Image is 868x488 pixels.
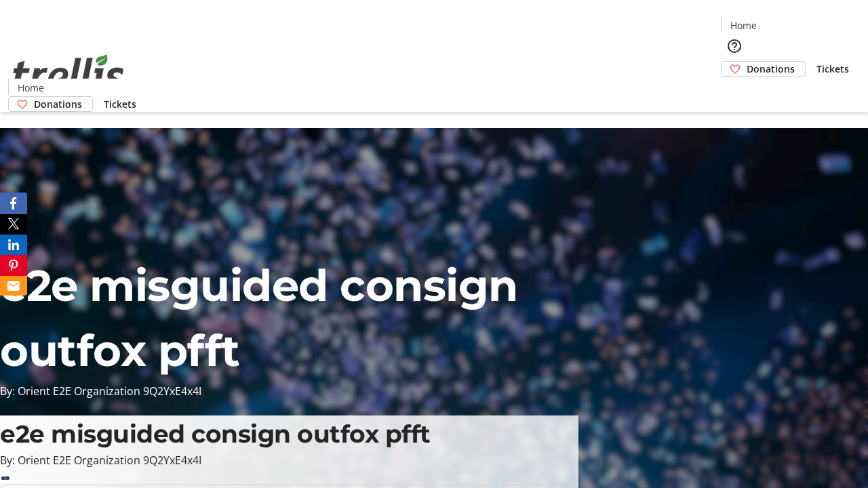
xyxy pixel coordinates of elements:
a: Tickets [93,97,147,111]
a: Donations [8,96,93,112]
span: Tickets [816,62,849,76]
span: Home [18,81,44,95]
span: Tickets [104,97,136,111]
button: Cart [721,77,748,104]
a: Donations [721,61,806,77]
img: Orient E2E Organization 9Q2YxE4x4I's Logo [8,39,129,107]
a: Home [722,18,765,33]
span: Donations [34,97,82,111]
button: Help [721,33,748,60]
a: Tickets [806,62,860,76]
span: Donations [747,62,795,76]
a: Home [9,81,52,95]
span: Home [730,18,757,33]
